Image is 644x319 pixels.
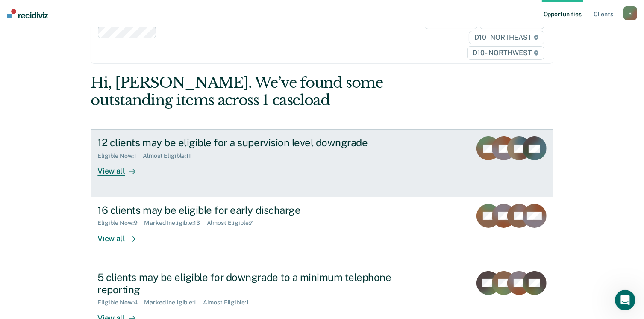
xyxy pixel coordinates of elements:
[97,152,143,159] div: Eligible Now : 1
[97,159,145,176] div: View all
[615,290,635,310] iframe: Intercom live chat
[91,129,553,197] a: 12 clients may be eligible for a supervision level downgradeEligible Now:1Almost Eligible:11View all
[97,136,397,149] div: 12 clients may be eligible for a supervision level downgrade
[469,31,544,44] span: D10 - NORTHEAST
[623,6,637,20] button: S
[97,299,144,306] div: Eligible Now : 4
[97,227,145,243] div: View all
[467,46,544,60] span: D10 - NORTHWEST
[144,219,206,227] div: Marked Ineligible : 13
[207,219,260,227] div: Almost Eligible : 7
[97,219,144,227] div: Eligible Now : 9
[7,9,48,18] img: Recidiviz
[91,197,553,264] a: 16 clients may be eligible for early dischargeEligible Now:9Marked Ineligible:13Almost Eligible:7...
[144,299,203,306] div: Marked Ineligible : 1
[91,74,461,109] div: Hi, [PERSON_NAME]. We’ve found some outstanding items across 1 caseload
[97,204,397,216] div: 16 clients may be eligible for early discharge
[203,299,256,306] div: Almost Eligible : 1
[143,152,198,159] div: Almost Eligible : 11
[97,271,397,296] div: 5 clients may be eligible for downgrade to a minimum telephone reporting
